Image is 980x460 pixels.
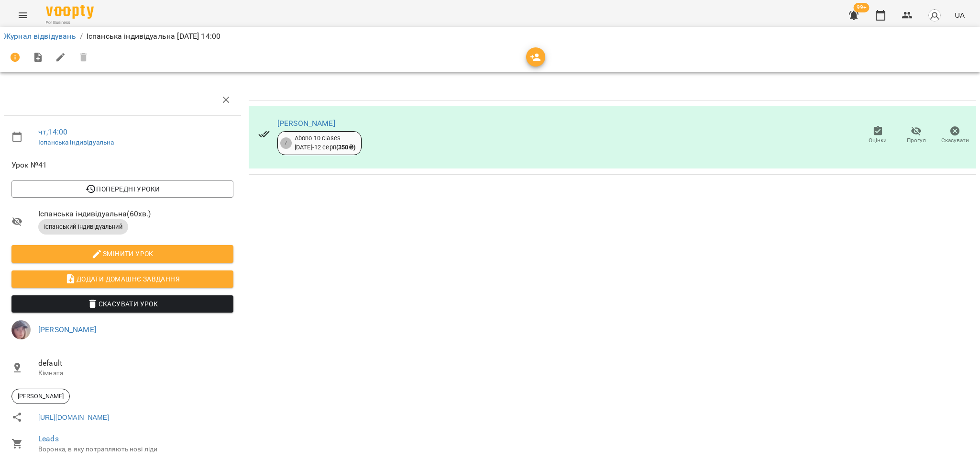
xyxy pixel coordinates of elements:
[11,245,233,262] button: Змінити урок
[897,122,936,149] button: Прогул
[936,122,974,149] button: Скасувати
[854,3,870,12] span: 99+
[11,320,31,339] img: c9ec0448b3d9a64ed7ecc1c82827b828.jpg
[38,445,233,454] p: Воронка, в яку потрапляють нові ліди
[11,389,70,404] div: [PERSON_NAME]
[11,159,233,171] span: Урок №41
[19,298,226,310] span: Скасувати Урок
[38,358,233,369] span: default
[38,325,96,334] a: [PERSON_NAME]
[4,32,76,41] a: Журнал відвідувань
[46,20,94,26] span: For Business
[80,31,83,42] li: /
[859,122,897,149] button: Оцінки
[277,119,335,128] a: [PERSON_NAME]
[907,136,926,145] span: Прогул
[951,6,969,24] button: UA
[11,4,34,27] button: Menu
[38,223,128,231] span: Іспанський індивідуальний
[11,270,233,288] button: Додати домашнє завдання
[38,208,233,220] span: Іспанська індивідуальна ( 60 хв. )
[11,295,233,313] button: Скасувати Урок
[4,31,976,42] nav: breadcrumb
[38,138,114,146] a: Іспанська індивідуальна
[46,5,94,19] img: Voopty Logo
[955,10,965,20] span: UA
[19,273,226,285] span: Додати домашнє завдання
[38,369,233,378] p: Кімната
[280,137,292,149] div: 7
[928,9,941,22] img: avatar_s.png
[38,413,109,422] a: [URL][DOMAIN_NAME]
[941,136,969,145] span: Скасувати
[19,183,226,195] span: Попередні уроки
[87,31,220,42] p: Іспанська індивідуальна [DATE] 14:00
[295,134,355,152] div: Abono 10 clases [DATE] - 12 серп
[12,392,69,401] span: [PERSON_NAME]
[19,248,226,259] span: Змінити урок
[11,180,233,198] button: Попередні уроки
[38,127,67,136] a: чт , 14:00
[38,434,59,443] a: Leads
[336,144,355,151] b: ( 350 ₴ )
[869,136,887,145] span: Оцінки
